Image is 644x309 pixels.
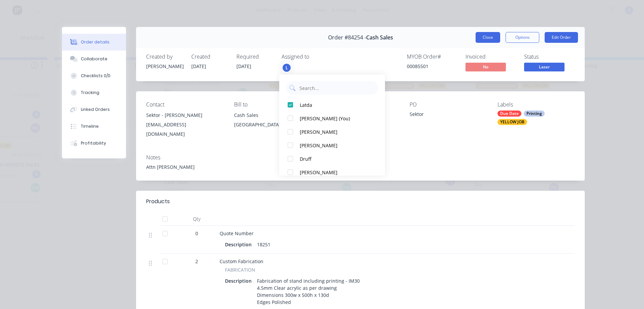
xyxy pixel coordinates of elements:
span: 0 [195,230,198,237]
input: Search... [299,81,375,95]
div: Profitability [81,140,106,146]
div: Order details [81,39,109,45]
div: Attn [PERSON_NAME] [146,163,575,171]
span: FABRICATION [225,266,255,273]
button: Collaborate [62,51,126,67]
button: Laser [524,63,565,73]
button: Edit Order [545,32,578,43]
div: Labels [497,101,575,108]
button: [PERSON_NAME] [279,125,385,138]
div: 00085501 [407,63,457,70]
div: [GEOGRAPHIC_DATA], [234,120,311,129]
div: YELLOW JOB [497,119,527,125]
button: Options [506,32,539,43]
div: Printing [524,111,545,117]
span: [DATE] [236,63,251,69]
div: Contact [146,101,223,108]
div: [PERSON_NAME] [300,169,371,176]
span: Cash Sales [366,34,393,41]
div: Status [524,54,575,60]
span: [DATE] [191,63,206,69]
button: Timeline [62,118,126,135]
div: Invoiced [465,54,516,60]
div: Created [191,54,228,60]
button: L [282,63,292,73]
div: Created by [146,54,183,60]
span: Laser [524,63,565,71]
span: No [465,63,506,71]
div: Latda [300,101,371,109]
div: Description [225,240,254,249]
button: Linked Orders [62,101,126,118]
div: [EMAIL_ADDRESS][DOMAIN_NAME] [146,120,223,139]
div: Bill to [234,101,311,108]
button: [PERSON_NAME] [279,138,385,152]
div: Tracking [81,90,99,96]
div: [PERSON_NAME] [146,63,183,70]
div: Cash Sales [234,111,311,120]
div: Notes [146,154,575,161]
div: Sektor - [PERSON_NAME][EMAIL_ADDRESS][DOMAIN_NAME] [146,111,223,139]
span: Quote Number [220,230,254,237]
div: Cash Sales[GEOGRAPHIC_DATA], [234,111,311,132]
div: Sektor - [PERSON_NAME] [146,111,223,120]
div: Collaborate [81,56,107,62]
button: Close [476,32,500,43]
span: 2 [195,258,198,265]
button: Latda [279,98,385,112]
div: Checklists 0/0 [81,73,110,79]
button: [PERSON_NAME] [279,165,385,179]
button: Checklists 0/0 [62,67,126,84]
div: Linked Orders [81,106,110,113]
div: Description [225,276,254,286]
div: [PERSON_NAME] (You) [300,115,371,122]
button: Order details [62,34,126,51]
div: PO [410,101,487,108]
span: Order #84254 - [328,34,366,41]
button: Profitability [62,135,126,152]
div: Qty [176,212,217,226]
button: Druff [279,152,385,165]
div: Timeline [81,123,99,129]
span: Custom Fabrication [220,258,263,265]
button: Tracking [62,84,126,101]
div: MYOB Order # [407,54,457,60]
div: Sektor [410,111,487,120]
div: Required [236,54,273,60]
div: Due Date [497,111,521,117]
div: [PERSON_NAME] [300,142,371,149]
div: Druff [300,155,371,162]
div: Products [146,197,170,206]
div: Fabrication of stand including printing - IM30 4.5mm Clear acrylic as per drawing Dimensions 300w... [254,276,362,307]
button: [PERSON_NAME] (You) [279,112,385,125]
div: Assigned to [282,54,349,60]
div: 18251 [254,240,273,249]
div: [PERSON_NAME] [300,128,371,135]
